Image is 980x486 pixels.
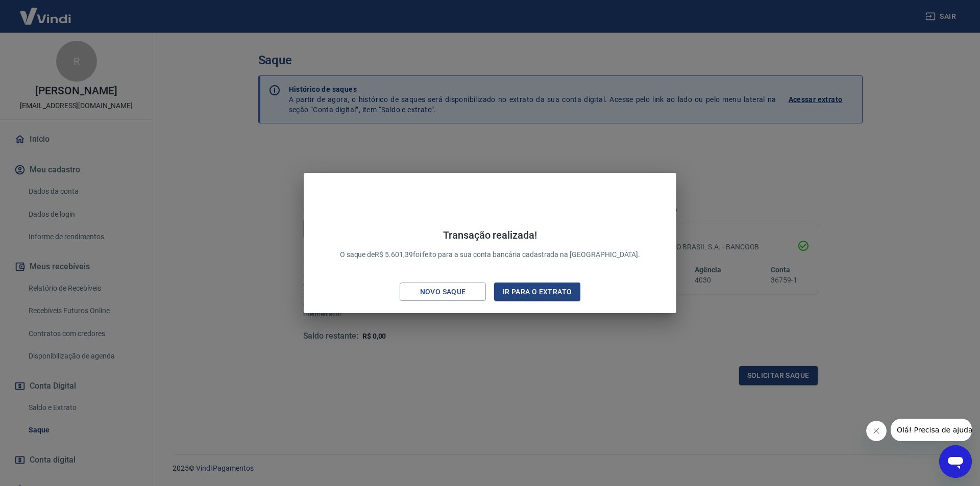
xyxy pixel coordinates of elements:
[939,445,972,478] iframe: Botão para abrir a janela de mensagens
[494,283,580,301] button: Ir para o extrato
[400,283,486,301] button: Novo saque
[891,419,972,441] iframe: Mensagem da empresa
[340,229,641,241] h4: Transação realizada!
[408,286,478,298] div: Novo saque
[866,421,887,441] iframe: Fechar mensagem
[6,7,86,15] span: Olá! Precisa de ajuda?
[340,229,641,260] p: O saque de R$ 5.601,39 foi feito para a sua conta bancária cadastrada na [GEOGRAPHIC_DATA].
